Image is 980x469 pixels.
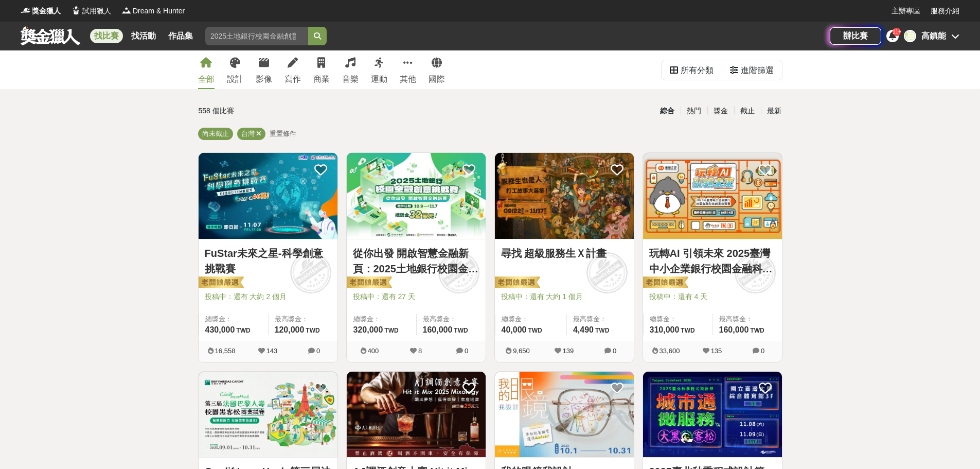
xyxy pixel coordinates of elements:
span: 0 [761,347,764,355]
span: 尚未截止 [202,130,229,137]
span: Dream & Hunter [133,6,185,16]
a: 音樂 [342,50,359,89]
span: TWD [681,327,694,334]
div: 截止 [734,102,761,120]
a: 寫作 [284,50,301,89]
img: Logo [71,5,81,15]
a: 設計 [227,50,243,89]
a: 運動 [371,50,387,89]
a: 商業 [313,50,330,89]
span: 16,558 [215,347,236,355]
a: 找活動 [127,29,160,43]
img: Cover Image [347,153,486,239]
img: Cover Image [199,153,337,239]
span: 0 [465,347,468,355]
div: 所有分類 [681,60,714,81]
img: Cover Image [347,372,486,458]
span: 投稿中：還有 大約 2 個月 [205,291,331,302]
div: 綜合 [654,102,681,120]
span: 400 [368,347,379,355]
a: Cover Image [643,153,782,239]
img: Logo [21,5,31,15]
a: Logo獎金獵人 [21,6,61,16]
span: 160,000 [719,325,749,334]
a: 服務介紹 [931,6,959,16]
div: 寫作 [284,73,301,85]
span: TWD [595,327,609,334]
a: LogoDream & Hunter [121,6,185,16]
a: Cover Image [199,153,337,239]
img: Logo [121,5,132,15]
span: 320,000 [353,325,383,334]
div: 高 [904,30,916,42]
span: TWD [750,327,764,334]
span: 重置條件 [270,130,296,137]
a: 尋找 超級服務生Ｘ計畫 [501,246,628,261]
img: Cover Image [643,153,782,239]
input: 2025土地銀行校園金融創意挑戰賽：從你出發 開啟智慧金融新頁 [205,27,308,45]
span: TWD [306,327,319,334]
span: 最高獎金： [423,314,479,324]
div: 影像 [256,73,272,85]
span: 310,000 [650,325,680,334]
span: 最高獎金： [275,314,331,324]
div: 商業 [313,73,330,85]
div: 獎金 [707,102,734,120]
span: 120,000 [275,325,305,334]
div: 運動 [371,73,387,85]
span: TWD [236,327,250,334]
img: Cover Image [643,372,782,458]
img: 老闆娘嚴選 [197,276,244,290]
span: 台灣 [241,130,255,137]
a: Cover Image [643,372,782,458]
div: 國際 [429,73,445,85]
a: 辦比賽 [830,27,881,45]
img: Cover Image [495,372,634,458]
span: 0 [316,347,320,355]
span: 9,650 [513,347,530,355]
span: 總獎金： [502,314,560,324]
span: 135 [711,347,722,355]
img: Cover Image [495,153,634,239]
span: 投稿中：還有 4 天 [649,291,776,302]
a: Cover Image [199,372,337,458]
span: 430,000 [205,325,235,334]
a: 國際 [429,50,445,89]
div: 音樂 [342,73,359,85]
span: 139 [563,347,574,355]
span: 最高獎金： [573,314,628,324]
a: Cover Image [347,372,486,458]
img: 老闆娘嚴選 [641,276,688,290]
a: FuStar未來之星-科學創意挑戰賽 [205,246,331,276]
a: 玩轉AI 引領未來 2025臺灣中小企業銀行校園金融科技創意挑戰賽 [649,246,776,276]
span: 8 [418,347,422,355]
img: Cover Image [199,372,337,458]
a: Cover Image [495,153,634,239]
span: 11+ [893,29,901,34]
a: 從你出發 開啟智慧金融新頁：2025土地銀行校園金融創意挑戰賽 [353,246,479,276]
img: 老闆娘嚴選 [345,276,392,290]
div: 熱門 [681,102,707,120]
span: 試用獵人 [82,6,111,16]
div: 進階篩選 [741,60,774,81]
div: 最新 [761,102,788,120]
a: 作品集 [164,29,197,43]
a: Cover Image [347,153,486,239]
a: 其他 [400,50,416,89]
div: 設計 [227,73,243,85]
span: TWD [454,327,468,334]
a: Logo試用獵人 [71,6,111,16]
div: 高鎮能 [921,30,946,42]
span: 40,000 [502,325,527,334]
span: 總獎金： [650,314,706,324]
span: 最高獎金： [719,314,776,324]
div: 558 個比賽 [199,102,393,120]
span: 投稿中：還有 27 天 [353,291,479,302]
span: TWD [384,327,398,334]
span: 投稿中：還有 大約 1 個月 [501,291,628,302]
span: 總獎金： [205,314,262,324]
span: 143 [266,347,278,355]
span: 獎金獵人 [32,6,61,16]
div: 全部 [198,73,215,85]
